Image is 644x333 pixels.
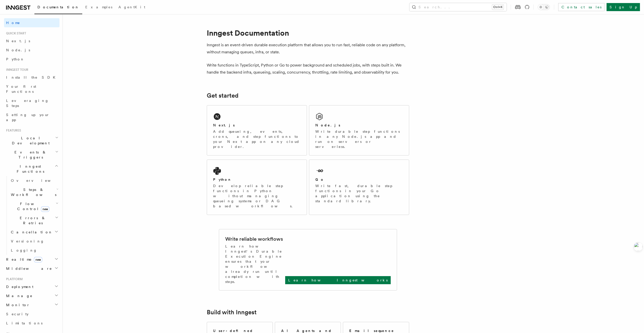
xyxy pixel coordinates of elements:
span: Errors & Retries [9,215,55,226]
a: Examples [82,2,115,14]
button: Errors & Retries [9,213,59,228]
a: Learn how Inngest works [285,276,391,284]
span: Next.js [6,39,30,43]
button: Toggle dark mode [538,4,550,10]
a: Build with Inngest [207,309,257,316]
span: Overview [11,179,63,183]
a: Install the SDK [4,73,59,82]
a: Get started [207,92,238,99]
h2: Node.js [315,123,340,128]
p: Develop reliable step functions in Python without managing queueing systems or DAG based workflows. [213,183,301,209]
a: Logging [9,246,59,255]
span: Security [6,312,29,316]
span: Your first Functions [6,84,36,94]
button: Cancellation [9,228,59,237]
span: Events & Triggers [4,150,55,160]
a: Leveraging Steps [4,96,59,110]
a: PythonDevelop reliable step functions in Python without managing queueing systems or DAG based wo... [207,160,307,215]
p: Inngest is an event-driven durable execution platform that allows you to run fast, reliable code ... [207,41,409,56]
span: Install the SDK [6,75,58,79]
button: Monitor [4,300,59,309]
span: new [41,206,49,212]
span: new [34,257,42,262]
button: Events & Triggers [4,148,59,162]
span: Python [6,57,25,61]
a: Node.js [4,46,59,55]
kbd: Ctrl+K [492,5,504,10]
button: Deployment [4,282,59,291]
span: Inngest Functions [4,164,55,174]
span: Inngest tour [4,68,28,72]
div: Inngest Functions [4,176,59,255]
span: Local Development [4,136,55,146]
p: Learn how Inngest's Durable Execution Engine ensures that your workflow already run until complet... [225,244,285,284]
span: Deployment [4,284,33,289]
span: Versioning [11,239,44,243]
h2: Next.js [213,123,235,128]
h2: Python [213,177,232,182]
span: Setting up your app [6,113,50,122]
a: Next.jsAdd queueing, events, crons, and step functions to your Next app on any cloud provider. [207,105,307,156]
a: Next.js [4,36,59,46]
p: Write durable step functions in any Node.js app and run on servers or serverless. [315,129,403,149]
a: Contact sales [558,3,605,11]
span: Home [6,20,20,25]
button: Steps & Workflows [9,185,59,199]
span: Node.js [6,48,30,52]
span: Cancellation [9,230,53,235]
span: Leveraging Steps [6,99,49,108]
a: Your first Functions [4,82,59,96]
h1: Inngest Documentation [207,28,409,37]
a: Home [4,18,59,27]
a: Python [4,55,59,64]
p: Add queueing, events, crons, and step functions to your Next app on any cloud provider. [213,129,301,149]
button: Manage [4,291,59,300]
h2: Go [315,177,324,182]
span: Flow Control [9,201,56,211]
a: Limitations [4,319,59,328]
a: AgentKit [115,2,148,14]
a: Setting up your app [4,110,59,124]
button: Search...Ctrl+K [409,3,507,11]
span: Platform [4,277,23,281]
h2: Write reliable workflows [225,235,283,242]
p: Write fast, durable step functions in your Go application using the standard library. [315,183,403,204]
span: AgentKit [118,5,145,9]
span: Quick start [4,31,26,35]
button: Inngest Functions [4,162,59,176]
span: Steps & Workflows [9,187,56,197]
a: Overview [9,176,59,185]
span: Monitor [4,302,30,307]
button: Local Development [4,134,59,148]
span: Manage [4,293,33,298]
button: Flow Controlnew [9,199,59,213]
button: Middleware [4,264,59,273]
a: Sign Up [607,3,640,11]
span: Documentation [37,5,79,9]
span: Limitations [6,321,43,325]
span: Examples [85,5,112,9]
a: Node.jsWrite durable step functions in any Node.js app and run on servers or serverless. [309,105,409,156]
p: Learn how Inngest works [288,278,388,283]
span: Logging [11,248,37,252]
span: Realtime [4,257,42,262]
a: Versioning [9,237,59,246]
span: Features [4,128,21,132]
span: Middleware [4,266,52,271]
button: Realtimenew [4,255,59,264]
p: Write functions in TypeScript, Python or Go to power background and scheduled jobs, with steps bu... [207,62,409,76]
a: Security [4,309,59,319]
a: GoWrite fast, durable step functions in your Go application using the standard library. [309,160,409,215]
a: Documentation [34,2,82,14]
